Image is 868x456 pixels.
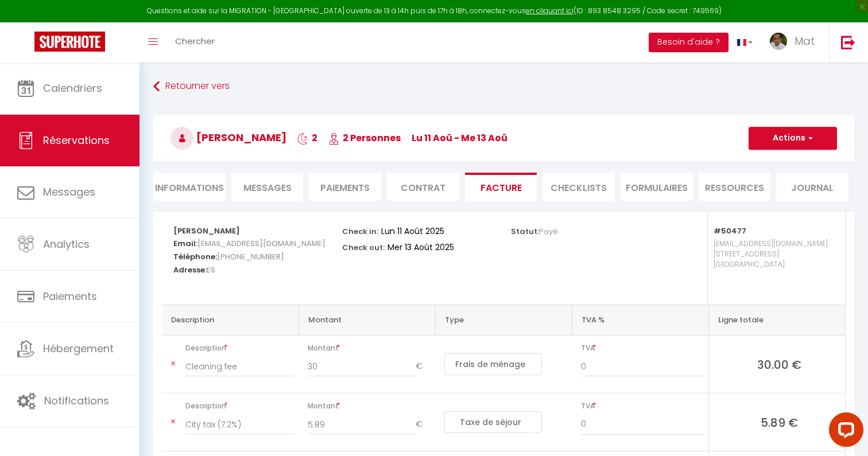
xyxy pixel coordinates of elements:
th: Type [435,305,572,335]
img: logout [841,35,855,49]
p: Check out: [342,240,385,253]
iframe: LiveChat chat widget [820,408,868,456]
li: Journal [776,173,848,201]
span: Montant [308,398,431,414]
span: Paiements [43,289,97,303]
li: Ressources [699,173,771,201]
span: [EMAIL_ADDRESS][DOMAIN_NAME] [197,235,325,252]
strong: [PERSON_NAME] [173,225,240,236]
span: Mat [795,34,815,48]
span: 2 [297,131,317,145]
span: Réservations [43,133,110,147]
span: 2 Personnes [328,131,401,145]
li: Facture [465,173,537,201]
th: Montant [299,305,435,335]
span: 5.89 € [718,414,841,430]
span: [PHONE_NUMBER] [217,248,284,265]
th: Description [162,305,299,335]
span: Montant [308,340,431,356]
li: Paiements [309,173,381,201]
span: Hébergement [43,341,114,356]
span: Payé [539,226,558,237]
span: TVA [581,340,704,356]
strong: Téléphone: [173,251,217,262]
img: ... [770,33,787,50]
strong: Adresse: [173,264,207,275]
a: Chercher [166,22,223,63]
li: FORMULAIRES [621,173,693,201]
span: Notifications [44,393,109,408]
span: ES [207,262,215,278]
strong: Email: [173,238,197,249]
li: Contrat [387,173,459,201]
span: [PERSON_NAME] [170,130,286,145]
span: Messages [243,181,292,194]
span: 30.00 € [718,356,841,372]
span: Analytics [43,237,90,251]
th: Ligne totale [708,305,845,335]
span: Chercher [175,35,215,47]
li: Informations [153,173,226,201]
button: Besoin d'aide ? [649,33,728,52]
span: € [416,414,431,435]
span: lu 11 Aoû - me 13 Aoû [412,131,507,145]
span: Messages [43,185,95,199]
strong: #50477 [714,225,746,236]
li: CHECKLISTS [542,173,615,201]
p: Check in: [342,224,378,237]
span: TVA [581,398,704,414]
button: Actions [749,127,837,150]
a: ... Mat [761,22,829,63]
th: TVA % [572,305,708,335]
p: [EMAIL_ADDRESS][DOMAIN_NAME] [STREET_ADDRESS] [GEOGRAPHIC_DATA] [714,236,834,293]
a: en cliquant ici [526,6,573,15]
p: Statut: [511,224,558,237]
a: Retourner vers [153,76,854,97]
img: Super Booking [34,32,105,52]
span: € [416,356,431,377]
span: Description [185,340,294,356]
span: Calendriers [43,81,102,95]
span: Description [185,398,294,414]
